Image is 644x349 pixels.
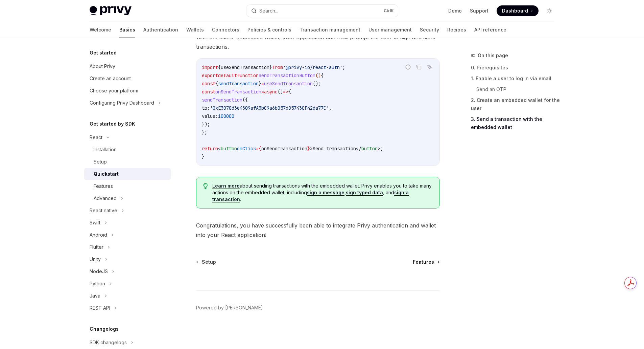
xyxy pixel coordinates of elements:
a: Features [413,259,439,265]
span: Setup [202,259,216,265]
span: sendTransaction [218,81,259,87]
div: Search... [259,7,278,15]
span: => [283,89,288,95]
a: Installation [84,144,171,156]
a: 0. Prerequisites [471,62,560,73]
div: Python [90,280,105,288]
a: About Privy [84,60,171,72]
span: } [202,154,205,160]
span: On this page [478,51,508,60]
a: Create an account [84,72,171,85]
span: onSendTransaction [261,146,307,152]
div: Java [90,292,100,300]
span: from [272,64,283,70]
span: '0xE3070d3e4309afA3bC9a6b057685743CF42da77C' [210,105,329,111]
span: } [269,64,272,70]
div: NodeJS [90,267,108,276]
div: React [90,133,102,141]
span: () [278,89,283,95]
h5: Changelogs [90,325,119,333]
span: { [321,72,324,79]
span: async [264,89,278,95]
span: Ctrl K [384,8,394,14]
span: = [261,89,264,95]
span: }; [202,129,207,135]
a: Recipes [447,22,466,38]
svg: Tip [203,183,208,189]
a: Choose your platform [84,85,171,97]
a: Welcome [90,22,111,38]
a: Transaction management [300,22,360,38]
div: Quickstart [94,170,119,178]
span: }); [202,121,210,127]
a: sign a message [307,190,344,196]
div: REST API [90,304,110,312]
span: } [307,146,310,152]
div: SDK changelogs [90,339,127,347]
div: Choose your platform [90,87,138,95]
div: React native [90,206,117,215]
h5: Get started by SDK [90,120,135,128]
span: Congratulations, you have successfully been able to integrate Privy authentication and wallet int... [196,221,440,240]
h5: Get started [90,49,117,57]
a: Learn more [212,183,240,189]
span: useSendTransaction [221,64,269,70]
span: sendTransaction [202,97,242,103]
span: export [202,72,218,79]
a: 2. Create an embedded wallet for the user [471,95,560,114]
span: value: [202,113,218,119]
a: sign typed data [346,190,383,196]
a: Send an OTP [476,84,560,95]
span: onSendTransaction [215,89,261,95]
a: Wallets [186,22,204,38]
a: Dashboard [497,5,539,16]
span: ; [380,146,383,152]
span: With the users’ embedded wallet, your application can now prompt the user to sign and send transa... [196,32,440,51]
span: () [315,72,321,79]
a: User management [368,22,412,38]
button: Search...CtrlK [246,5,398,17]
span: 100000 [218,113,234,119]
span: useSendTransaction [264,81,313,87]
a: Setup [197,259,216,265]
a: Authentication [143,22,178,38]
span: import [202,64,218,70]
button: Copy the contents from the code block [414,63,423,71]
a: Policies & controls [247,22,291,38]
div: About Privy [90,62,115,70]
span: default [218,72,237,79]
span: , [329,105,332,111]
span: = [261,81,264,87]
img: light logo [90,6,132,16]
span: > [310,146,313,152]
span: onClick [237,146,256,152]
div: Configuring Privy Dashboard [90,99,154,107]
a: Demo [448,7,462,14]
span: '@privy-io/react-auth' [283,64,342,70]
span: </ [356,146,361,152]
div: Installation [94,146,117,154]
div: Advanced [94,194,117,202]
span: Features [413,259,434,265]
a: Support [470,7,488,14]
span: { [215,81,218,87]
span: = [256,146,259,152]
div: Features [94,182,113,190]
div: Unity [90,255,101,263]
span: ({ [242,97,248,103]
span: { [259,146,261,152]
a: Connectors [212,22,239,38]
span: Dashboard [502,7,528,14]
a: API reference [474,22,506,38]
a: Features [84,180,171,192]
span: return [202,146,218,152]
a: Security [420,22,439,38]
span: to: [202,105,210,111]
span: const [202,89,215,95]
a: Basics [119,22,135,38]
span: { [218,64,221,70]
span: > [378,146,380,152]
span: { [288,89,291,95]
span: ; [342,64,345,70]
a: 1. Enable a user to log in via email [471,73,560,84]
